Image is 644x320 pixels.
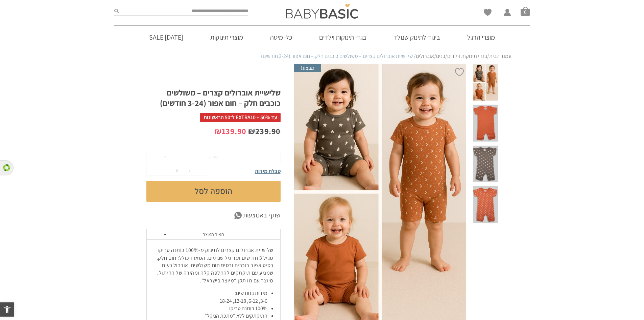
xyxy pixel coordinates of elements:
span: שתף באמצעות [243,210,281,220]
button: הוספה לסל [146,181,281,202]
button: - [159,166,169,175]
a: שתף באמצעות [146,210,281,220]
span: עד 50% + EXTRA10 ל־50 הראשונות [200,113,281,122]
span: סל קניות [521,6,530,16]
li: התיקתקים ללא “מתכת הניקל” [153,312,267,320]
a: בגדי תינוקות וילדים [447,52,487,60]
bdi: 239.90 [248,126,281,136]
a: בגדי תינוקות וילדים [309,26,377,49]
a: בנים [436,52,445,60]
a: סל קניות0 [521,6,530,16]
button: + [185,166,195,175]
a: מוצרי תינוקות [200,26,253,49]
span: ₪ [215,126,222,136]
span: טבלת מידות [255,168,281,175]
span: מידה [209,154,218,160]
li: 100% כותנה טריקו [153,305,267,312]
img: Baby Basic בגדי תינוקות וילדים אונליין [286,4,358,19]
input: כמות המוצר [170,166,184,175]
nav: Breadcrumb [133,52,511,60]
a: [DATE] SALE [139,26,193,49]
a: מוצרי הדגל [457,26,505,49]
a: כלי מיטה [260,26,302,49]
li: מידות בחודשים: 3-6, 6-12, 12-18, 18-24 [153,290,267,305]
span: מבצע! [294,64,321,72]
a: ביגוד לתינוק שנולד [383,26,450,49]
a: תאור המוצר [147,229,280,240]
bdi: 139.90 [215,126,246,136]
h1: שלישיית אוברולים קצרים – משולשים כוכבים חלק – חום אפור (3-24 חודשים) [146,87,281,108]
p: שלישיית אברולים קצרים לתינוק מ-100% כותנה טריקו מגיל 3 חודשים ועד גיל שנתיים. המארז כולל: חום חלק... [153,247,273,284]
a: עמוד הבית [489,52,511,60]
a: Wishlist [484,9,492,16]
a: אוברולים [416,52,434,60]
span: Wishlist [484,9,492,18]
span: ₪ [248,126,255,136]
